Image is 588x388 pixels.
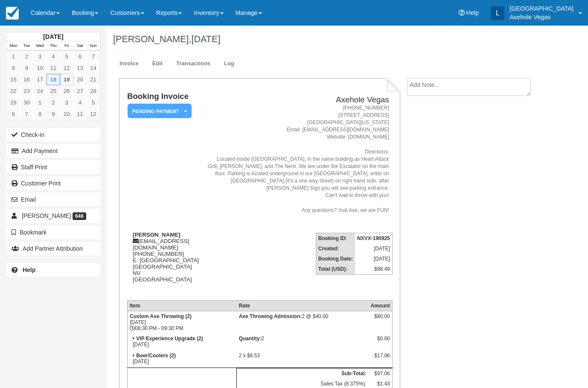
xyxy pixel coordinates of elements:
th: Rate [237,301,369,311]
a: 6 [73,51,87,62]
a: 8 [7,62,20,74]
strong: VIP Experience Upgrade (2) [136,336,203,342]
th: Amount [368,301,392,311]
a: 10 [60,108,73,120]
a: 5 [60,51,73,62]
button: Check-in [6,128,100,142]
a: 8 [33,108,47,120]
td: $97.06 [368,368,392,379]
th: Sub-Total: [237,368,369,379]
td: [DATE] 08:30 PM - 09:30 PM [127,311,236,334]
a: 16 [20,74,33,85]
a: 4 [73,97,87,108]
a: 9 [20,62,33,74]
a: 1 [33,97,47,108]
th: Wed [33,41,47,51]
th: Sun [87,41,100,51]
td: 2 @ $40.00 [237,311,369,334]
b: Help [23,266,35,273]
button: Bookmark [6,226,100,239]
strong: NXVX-190925 [357,235,390,241]
a: 30 [20,97,33,108]
a: 4 [47,51,60,62]
button: Email [6,193,100,206]
th: Mon [7,41,20,51]
h2: Axehole Vegas [205,96,389,104]
p: Axehole Vegas [509,13,573,21]
h1: [PERSON_NAME], [113,34,541,44]
a: Customer Print [6,177,100,190]
a: 11 [47,62,60,74]
img: checkfront-main-nav-mini-logo.png [6,7,19,20]
a: Transactions [170,55,217,72]
td: [DATE] [355,243,392,254]
td: [DATE] [355,254,392,264]
a: 2 [20,51,33,62]
button: Add Partner Attribution [6,242,100,255]
a: 20 [73,74,87,85]
th: Total (USD): [316,264,355,275]
strong: [DATE] [43,33,63,40]
strong: Custom Axe Throwing (2) [130,313,192,319]
strong: Axe Throwing Admission [239,313,302,319]
th: Fri [60,41,73,51]
div: $0.00 [370,336,390,348]
h1: Booking Invoice [127,92,201,101]
th: Booking ID: [316,233,355,243]
address: [PHONE_NUMBER] [STREET_ADDRESS] [GEOGRAPHIC_DATA][US_STATE] Email: [EMAIL_ADDRESS][DOMAIN_NAME] W... [205,104,389,214]
td: [DATE] [127,350,236,368]
a: 12 [60,62,73,74]
a: Help [6,263,100,277]
a: 28 [87,85,100,97]
a: 29 [7,97,20,108]
a: Pending Payment [127,103,189,119]
a: 25 [47,85,60,97]
a: Edit [146,55,169,72]
th: Thu [47,41,60,51]
a: 5 [87,97,100,108]
th: Item [127,301,236,311]
a: 27 [73,85,87,97]
a: Log [218,55,241,72]
span: [PERSON_NAME] [22,212,71,219]
span: [DATE] [191,34,220,44]
strong: [PERSON_NAME] [133,232,180,238]
th: Tue [20,41,33,51]
td: 2 x $8.53 [237,350,369,368]
a: 9 [47,108,60,120]
td: [DATE] [127,333,236,350]
a: Staff Print [6,160,100,174]
th: Booking Date: [316,254,355,264]
td: $98.49 [355,264,392,275]
a: 7 [87,51,100,62]
div: $80.00 [370,313,390,326]
a: 13 [73,62,87,74]
a: 2 [47,97,60,108]
p: [GEOGRAPHIC_DATA] [509,4,573,13]
a: 19 [60,74,73,85]
a: 12 [87,108,100,120]
a: [PERSON_NAME] 646 [6,209,100,223]
a: 14 [87,62,100,74]
th: Sat [73,41,87,51]
em: Pending Payment [128,104,192,119]
span: Help [466,9,479,16]
a: 17 [33,74,47,85]
button: Add Payment [6,144,100,158]
i: Help [459,10,465,16]
a: 11 [73,108,87,120]
a: 26 [60,85,73,97]
a: 18 [47,74,60,85]
a: 21 [87,74,100,85]
span: 646 [73,212,86,220]
strong: Beer/Coolers (2) [136,353,176,359]
th: Created: [316,243,355,254]
a: 3 [33,51,47,62]
div: [EMAIL_ADDRESS][DOMAIN_NAME] [PHONE_NUMBER] E. [GEOGRAPHIC_DATA] [GEOGRAPHIC_DATA] NV [GEOGRAPHIC... [127,232,201,293]
div: $17.06 [370,353,390,365]
a: 1 [7,51,20,62]
strong: Quantity [239,336,262,342]
a: 22 [7,85,20,97]
a: 7 [20,108,33,120]
td: 2 [237,333,369,350]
